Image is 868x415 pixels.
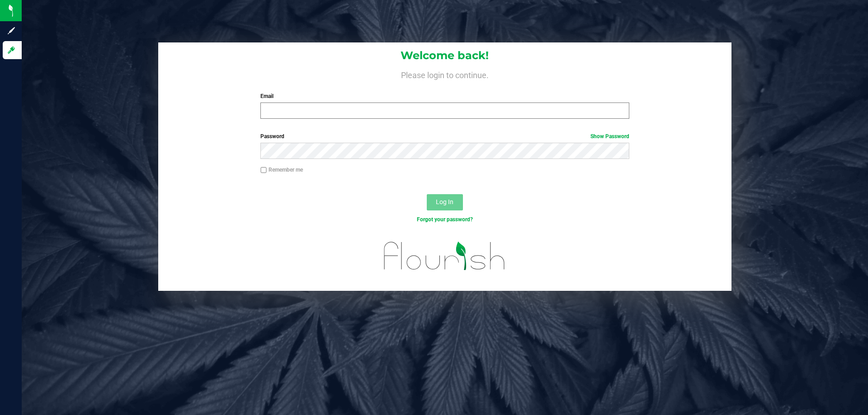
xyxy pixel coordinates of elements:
[436,198,453,205] span: Log In
[417,216,473,223] a: Forgot your password?
[158,69,731,79] h4: Please login to continue.
[260,166,303,174] label: Remember me
[158,50,731,61] h1: Welcome back!
[260,92,629,100] label: Email
[260,133,284,140] span: Password
[260,167,267,173] input: Remember me
[590,133,629,140] a: Show Password
[7,26,16,35] inline-svg: Sign up
[373,233,516,279] img: flourish_logo.svg
[7,46,16,55] inline-svg: Log in
[427,194,463,210] button: Log In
